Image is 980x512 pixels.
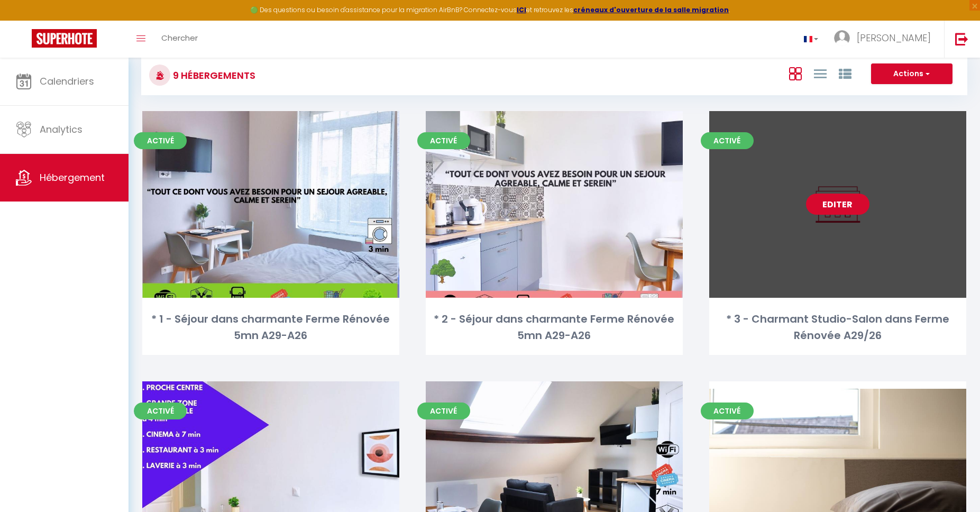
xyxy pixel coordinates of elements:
a: ... [PERSON_NAME] [826,21,944,58]
a: Chercher [153,21,206,58]
span: Activé [701,403,754,419]
img: ... [834,30,850,46]
h3: 9 Hébergements [170,63,255,87]
div: * 1 - Séjour dans charmante Ferme Rénovée 5mn A29-A26 [142,311,399,344]
div: * 3 - Charmant Studio-Salon dans Ferme Rénovée A29/26 [709,311,966,344]
span: Chercher [161,32,198,43]
span: Activé [701,132,754,149]
a: Vue en Liste [814,65,827,82]
button: Ouvrir le widget de chat LiveChat [8,4,40,36]
a: créneaux d'ouverture de la salle migration [573,5,729,14]
span: Activé [134,403,187,419]
a: Vue en Box [789,65,802,82]
button: Actions [871,63,952,85]
img: logout [955,32,968,45]
span: [PERSON_NAME] [857,31,931,44]
span: Activé [134,132,187,149]
a: Vue par Groupe [839,65,851,82]
span: Activé [417,132,470,149]
span: Calendriers [40,75,94,88]
span: Hébergement [40,171,105,184]
a: ICI [517,5,526,14]
div: * 2 - Séjour dans charmante Ferme Rénovée 5mn A29-A26 [426,311,683,344]
a: Editer [806,194,869,215]
img: Super Booking [32,29,97,48]
span: Analytics [40,123,83,136]
span: Activé [417,403,470,419]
